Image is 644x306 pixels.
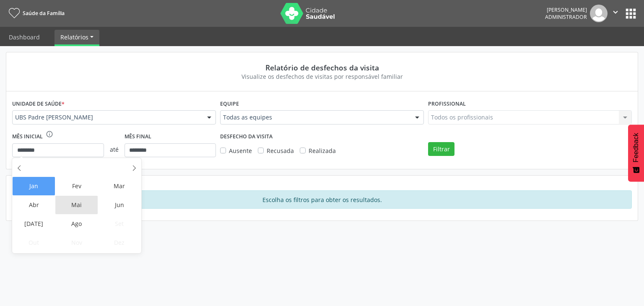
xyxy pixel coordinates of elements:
[223,113,407,122] span: Todas as equipes
[611,8,620,17] i: 
[13,177,55,195] span: Jan
[63,161,91,170] input: Year
[628,124,644,182] button: Feedback - Mostrar pesquisa
[13,233,55,252] span: Out
[623,6,638,21] button: apps
[98,233,140,252] span: Dez
[590,5,608,22] img: img
[428,97,466,110] label: Profissional
[309,147,336,155] span: Realizada
[104,139,125,160] span: até
[18,72,626,81] div: Visualize os desfechos de visitas por responsável familiar
[18,63,626,72] div: Relatório de desfechos da visita
[55,196,98,214] span: Mai
[98,215,140,233] span: Set
[632,133,640,162] span: Feedback
[55,30,99,44] a: Relatórios
[60,33,88,41] span: Relatórios
[6,6,65,20] a: Saúde da Família
[267,147,294,155] span: Recusada
[220,97,239,110] label: Equipe
[15,113,199,122] span: UBS Padre [PERSON_NAME]
[3,30,46,44] a: Dashboard
[23,10,65,17] span: Saúde da Família
[545,13,587,21] span: Administrador
[55,233,98,252] span: Nov
[220,130,273,143] label: DESFECHO DA VISITA
[545,6,587,13] div: [PERSON_NAME]
[13,196,55,214] span: Abr
[55,215,98,233] span: Ago
[12,130,43,143] label: Mês inicial
[12,97,65,110] label: Unidade de saúde
[46,130,53,138] i: info_outline
[608,5,623,22] button: 
[229,147,252,155] span: Ausente
[13,215,55,233] span: [DATE]
[98,177,140,195] span: Mar
[98,196,140,214] span: Jun
[46,130,53,143] div: O intervalo deve ser de no máximo 6 meses
[12,190,632,209] div: Escolha os filtros para obter os resultados.
[55,177,98,195] span: Fev
[125,130,151,143] label: Mês final
[428,142,454,156] button: Filtrar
